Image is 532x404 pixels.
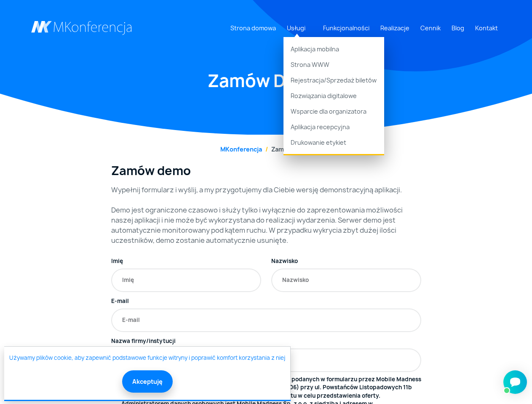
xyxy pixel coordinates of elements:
[31,69,501,92] h1: Zamów DEMO
[448,20,468,36] a: Blog
[283,88,384,104] a: Rozwiązania digitalowe
[283,135,384,154] a: Drukowanie etykiet
[31,145,501,154] nav: breadcrumb
[283,104,384,119] a: Wsparcie dla organizatora
[220,145,262,153] a: MKonferencja
[283,37,384,57] a: Aplikacja mobilna
[111,257,123,266] label: Imię
[111,337,176,346] label: Nazwa firmy/instytucji
[111,308,421,332] input: E-mail
[283,57,384,72] a: Strona WWW
[9,354,285,362] a: Używamy plików cookie, aby zapewnić podstawowe funkcje witryny i poprawić komfort korzystania z niej
[283,72,384,88] a: Rejestracja/Sprzedaż biletów
[227,20,279,36] a: Strona domowa
[111,297,129,306] label: E-mail
[283,20,309,36] a: Usługi
[503,370,527,394] iframe: Smartsupp widget button
[262,145,312,154] li: Zamów DEMO
[122,370,173,393] button: Akceptuję
[111,205,421,245] p: Demo jest ograniczone czasowo i służy tylko i wyłącznie do zaprezentowania możliwości naszej apli...
[111,268,261,292] input: Imię
[283,119,384,135] a: Aplikacja recepcyjna
[271,257,298,266] label: Nazwisko
[320,20,373,36] a: Funkcjonalności
[271,268,421,292] input: Nazwisko
[377,20,413,36] a: Realizacje
[111,185,421,195] p: Wypełnij formularz i wyślij, a my przygotujemy dla Ciebie wersję demonstracyjną aplikacji.
[472,20,501,36] a: Kontakt
[417,20,444,36] a: Cennik
[111,164,421,178] h3: Zamów demo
